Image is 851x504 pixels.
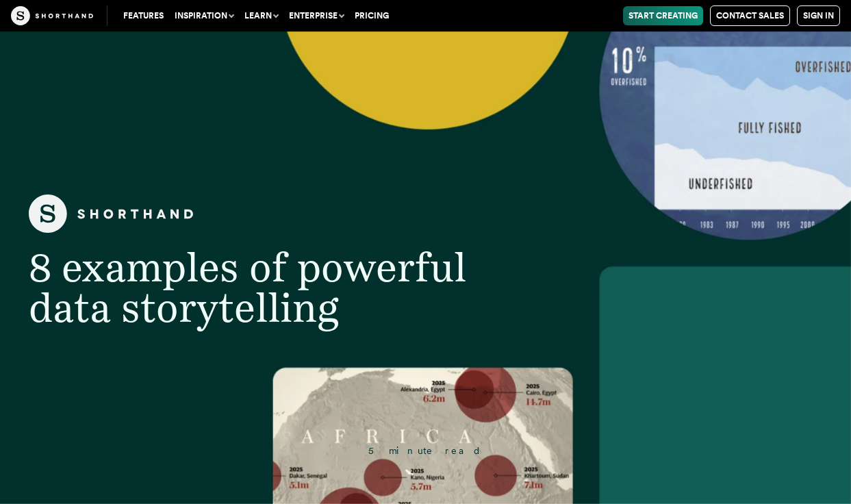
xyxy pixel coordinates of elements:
[349,6,394,25] a: Pricing
[283,6,349,25] button: Enterprise
[710,5,790,26] a: Contact Sales
[169,6,239,25] button: Inspiration
[118,6,169,25] a: Features
[368,445,482,456] span: 5 minute read
[797,5,840,26] a: Sign in
[239,6,283,25] button: Learn
[11,6,93,25] img: The Craft
[623,6,703,25] a: Start Creating
[29,243,466,331] span: 8 examples of powerful data storytelling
